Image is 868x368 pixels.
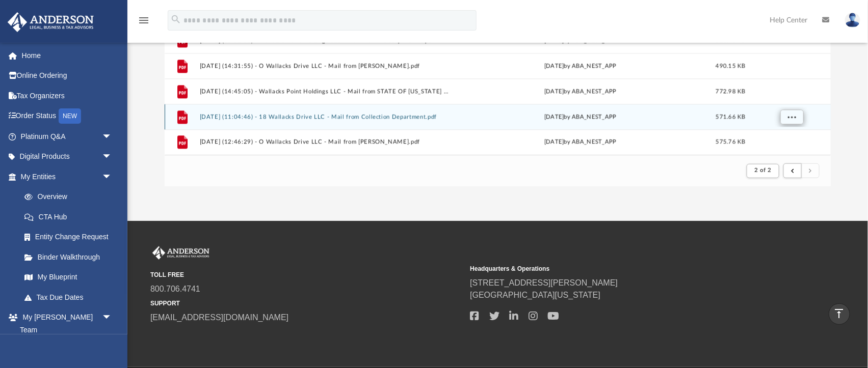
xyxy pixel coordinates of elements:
a: Tax Due Dates [14,287,127,307]
span: [DATE] [544,139,564,145]
span: 490.15 KB [716,63,745,69]
a: Platinum Q&Aarrow_drop_down [7,126,127,147]
a: Home [7,45,127,66]
a: Digital Productsarrow_drop_down [7,147,127,167]
span: 772.98 KB [716,89,745,94]
img: Anderson Advisors Platinum Portal [150,246,212,260]
a: 800.706.4741 [150,285,200,293]
a: My [PERSON_NAME] Teamarrow_drop_down [7,307,122,340]
a: My Blueprint [14,267,122,288]
a: [STREET_ADDRESS][PERSON_NAME] [470,278,618,287]
div: [DATE] by ABA_NEST_APP [455,62,705,71]
div: [DATE] by ABA_NEST_APP [455,112,705,122]
small: Headquarters & Operations [470,264,782,273]
button: [DATE] (11:04:46) - 18 Wallacks Drive LLC - Mail from Collection Department.pdf [199,114,450,121]
div: by ABA_NEST_APP [455,138,705,147]
a: CTA Hub [14,207,127,227]
button: [DATE] (14:31:55) - O Wallacks Drive LLC - Mail from [PERSON_NAME].pdf [199,63,450,70]
button: [DATE] (14:45:05) - Wallacks Point Holdings LLC - Mail from STATE OF [US_STATE] DEPARTMENT OF MOT... [199,89,450,95]
a: My Entitiesarrow_drop_down [7,166,127,187]
a: Overview [14,187,127,207]
span: 2 of 2 [754,167,771,173]
a: menu [138,19,150,26]
span: arrow_drop_down [102,307,122,328]
div: NEW [59,108,81,124]
small: SUPPORT [150,299,463,308]
span: 326.91 KB [716,38,745,43]
button: 2 of 2 [747,164,779,178]
button: [DATE] (13:52:30) - Wallacks Point Holdings LLC - Mail from Mercury Marine.pdf [199,38,450,44]
span: arrow_drop_down [102,147,122,167]
a: Order StatusNEW [7,106,127,127]
i: search [170,14,181,25]
span: arrow_drop_down [102,126,122,147]
span: arrow_drop_down [102,166,122,187]
span: 575.76 KB [716,139,745,145]
a: Tax Organizers [7,86,127,106]
img: User Pic [845,13,860,27]
button: More options [780,109,803,125]
div: [DATE] by ABA_NEST_APP [455,36,705,45]
small: TOLL FREE [150,270,463,279]
i: vertical_align_top [833,307,846,320]
button: [DATE] (12:46:29) - O Wallacks Drive LLC - Mail from [PERSON_NAME].pdf [199,139,450,146]
i: menu [138,14,150,26]
div: [DATE] by ABA_NEST_APP [455,87,705,96]
a: vertical_align_top [829,303,850,325]
a: Online Ordering [7,66,127,86]
a: Entity Change Request [14,227,127,247]
a: [GEOGRAPHIC_DATA][US_STATE] [470,291,600,299]
a: [EMAIL_ADDRESS][DOMAIN_NAME] [150,313,288,322]
a: Binder Walkthrough [14,247,127,267]
img: Anderson Advisors Platinum Portal [5,12,97,32]
span: 571.66 KB [716,114,745,120]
